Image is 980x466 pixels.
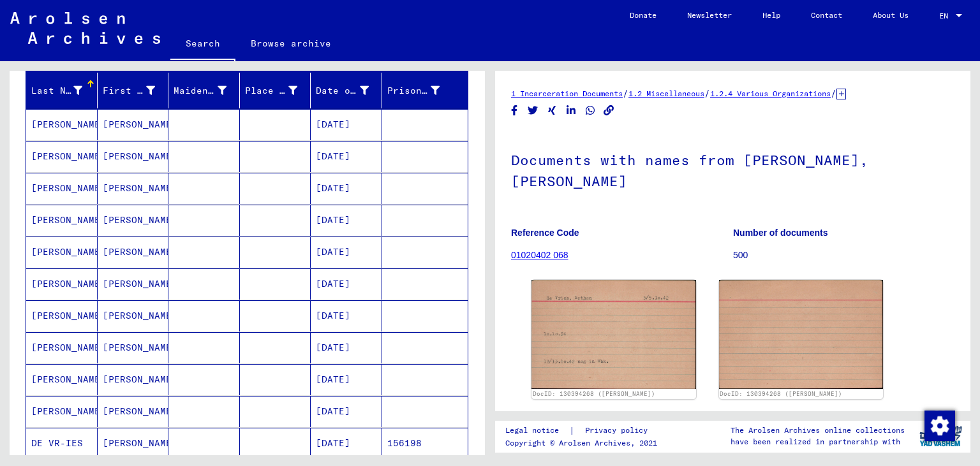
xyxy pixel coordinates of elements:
[174,84,226,98] div: Maiden Name
[731,425,905,436] p: The Arolsen Archives online collections
[98,173,169,204] mat-cell: [PERSON_NAME]
[31,80,98,101] div: Last Name
[98,332,169,363] mat-cell: [PERSON_NAME]
[311,73,382,108] mat-header-cell: Date of Birth
[311,396,382,427] mat-cell: [DATE]
[602,103,616,119] button: Copy link
[98,428,169,459] mat-cell: [PERSON_NAME]
[382,428,468,459] mat-cell: 156198
[508,103,521,119] button: Share on Facebook
[235,28,346,59] a: Browse archive
[174,80,242,101] div: Maiden Name
[311,332,382,363] mat-cell: [DATE]
[733,228,828,238] b: Number of documents
[26,109,98,140] mat-cell: [PERSON_NAME]
[939,11,953,20] span: EN
[311,173,382,204] mat-cell: [DATE]
[311,300,382,331] mat-cell: [DATE]
[511,228,579,238] b: Reference Code
[240,73,311,108] mat-header-cell: Place of Birth
[720,390,842,397] a: DocID: 130394268 ([PERSON_NAME])
[533,390,655,397] a: DocID: 130394268 ([PERSON_NAME])
[505,424,569,437] a: Legal notice
[170,28,235,61] a: Search
[316,84,369,98] div: Date of Birth
[719,280,884,389] img: 002.jpg
[531,280,696,389] img: 001.jpg
[704,87,710,99] span: /
[387,84,440,98] div: Prisoner #
[26,237,98,268] mat-cell: [PERSON_NAME]
[98,396,169,427] mat-cell: [PERSON_NAME]
[98,109,169,140] mat-cell: [PERSON_NAME]
[98,300,169,331] mat-cell: [PERSON_NAME]
[26,332,98,363] mat-cell: [PERSON_NAME]
[505,424,663,437] div: |
[733,249,954,262] p: 500
[917,420,965,452] img: yv_logo.png
[98,237,169,268] mat-cell: [PERSON_NAME]
[311,109,382,140] mat-cell: [DATE]
[511,89,623,98] a: 1 Incarceration Documents
[26,73,98,108] mat-header-cell: Last Name
[168,73,240,108] mat-header-cell: Maiden Name
[511,250,568,260] a: 01020402 068
[316,80,385,101] div: Date of Birth
[26,364,98,395] mat-cell: [PERSON_NAME]
[924,411,955,441] img: Change consent
[731,436,905,448] p: have been realized in partnership with
[103,84,156,98] div: First Name
[98,205,169,236] mat-cell: [PERSON_NAME]
[311,141,382,172] mat-cell: [DATE]
[584,103,597,119] button: Share on WhatsApp
[311,428,382,459] mat-cell: [DATE]
[511,131,954,208] h1: Documents with names from [PERSON_NAME], [PERSON_NAME]
[26,173,98,204] mat-cell: [PERSON_NAME]
[26,205,98,236] mat-cell: [PERSON_NAME]
[98,73,169,108] mat-header-cell: First Name
[26,300,98,331] mat-cell: [PERSON_NAME]
[311,268,382,300] mat-cell: [DATE]
[103,80,172,101] div: First Name
[623,87,628,99] span: /
[831,87,836,99] span: /
[98,141,169,172] mat-cell: [PERSON_NAME]
[311,364,382,395] mat-cell: [DATE]
[546,103,559,119] button: Share on Xing
[26,428,98,459] mat-cell: DE VR-IES
[387,80,456,101] div: Prisoner #
[26,396,98,427] mat-cell: [PERSON_NAME]
[245,80,314,101] div: Place of Birth
[505,437,663,449] p: Copyright © Arolsen Archives, 2021
[98,364,169,395] mat-cell: [PERSON_NAME]
[575,424,663,437] a: Privacy policy
[526,103,540,119] button: Share on Twitter
[311,237,382,268] mat-cell: [DATE]
[26,141,98,172] mat-cell: [PERSON_NAME]
[710,89,831,98] a: 1.2.4 Various Organizations
[31,84,82,98] div: Last Name
[628,89,704,98] a: 1.2 Miscellaneous
[245,84,298,98] div: Place of Birth
[382,73,468,108] mat-header-cell: Prisoner #
[98,268,169,300] mat-cell: [PERSON_NAME]
[311,205,382,236] mat-cell: [DATE]
[10,12,160,44] img: Arolsen_neg.svg
[26,268,98,300] mat-cell: [PERSON_NAME]
[565,103,578,119] button: Share on LinkedIn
